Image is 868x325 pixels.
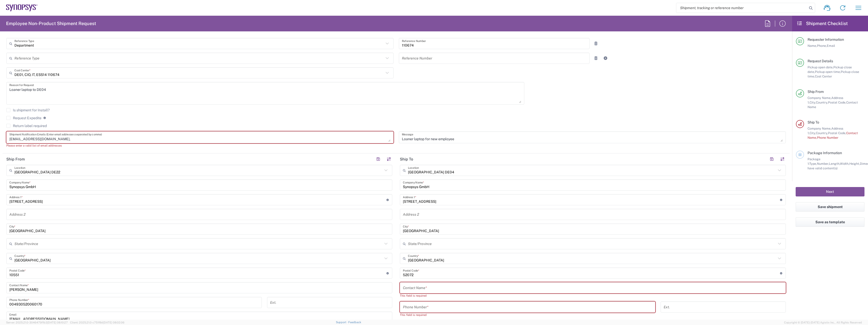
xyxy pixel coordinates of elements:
[828,131,846,135] span: Postal Code,
[47,321,68,324] span: [DATE] 08:10:27
[6,321,68,324] span: Server: 2025.21.0-3046479f1b3
[810,100,816,104] span: City,
[810,131,816,135] span: City,
[676,3,807,13] input: Shipment, tracking or reference number
[592,55,599,62] a: Remove Reference
[6,157,25,162] h2: Ship From
[6,143,394,148] div: Please enter a valid list of email addresses
[796,217,864,227] button: Save as template
[816,131,828,135] span: Country,
[808,96,831,100] span: Company Name,
[103,321,124,324] span: [DATE] 08:02:06
[592,40,599,47] a: Remove Reference
[817,136,838,139] span: Phone Number
[797,21,848,27] h2: Shipment Checklist
[809,162,817,166] span: Type,
[808,157,820,166] span: Package 1:
[829,162,840,166] span: Length,
[784,320,862,325] span: Copyright © [DATE]-[DATE] Agistix Inc., All Rights Reserved
[817,44,827,48] span: Phone,
[796,202,864,212] button: Save shipment
[400,293,786,298] div: This field is required
[336,321,349,324] a: Support
[815,70,841,74] span: Pickup open time,
[828,100,846,104] span: Postal Code,
[808,127,831,130] span: Company Name,
[808,59,833,63] span: Request Details
[808,90,824,94] span: Ship From
[808,37,844,42] span: Requester Information
[602,55,609,62] a: Add Reference
[808,44,817,48] span: Name,
[808,151,842,155] span: Package Information
[808,120,819,124] span: Ship To
[6,124,47,128] label: Return label required
[6,108,50,112] label: Is shipment for Install?
[70,321,124,324] span: Client: 2025.21.0-c751f8d
[849,162,860,166] span: Height,
[400,157,413,162] h2: Ship To
[840,162,849,166] span: Width,
[815,74,832,78] span: Cost Center
[808,65,833,69] span: Pickup open date,
[816,100,828,104] span: Country,
[827,44,835,48] span: Email
[6,116,41,120] label: Request Expedite
[400,313,655,317] div: This field is required
[348,321,361,324] a: Feedback
[6,21,96,27] h2: Employee Non-Product Shipment Request
[817,162,829,166] span: Number,
[796,187,864,196] button: Next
